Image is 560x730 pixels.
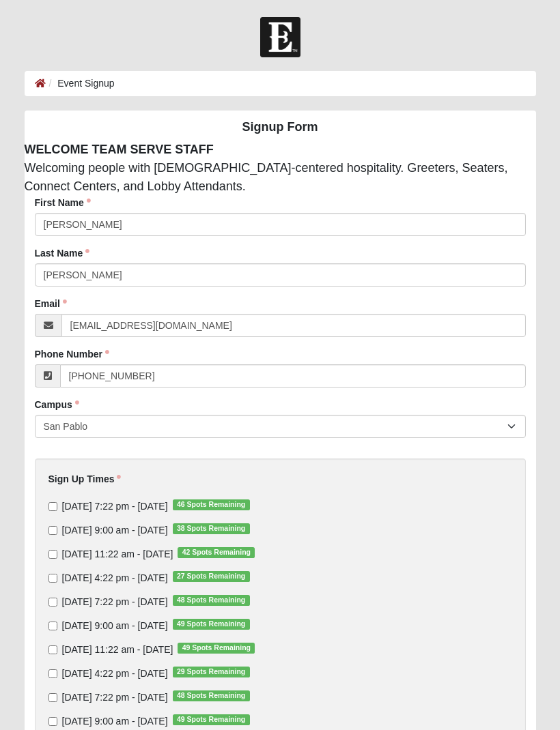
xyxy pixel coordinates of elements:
span: 48 Spots Remaining [173,595,250,606]
span: [DATE] 9:00 am - [DATE] [62,525,168,536]
span: 46 Spots Remaining [173,499,250,510]
span: 48 Spots Remaining [173,690,250,701]
span: [DATE] 11:22 am - [DATE] [62,549,173,559]
label: Last Name [35,246,90,260]
label: Sign Up Times [48,472,122,486]
input: [DATE] 7:22 pm - [DATE]48 Spots Remaining [48,693,57,702]
input: [DATE] 9:00 am - [DATE]49 Spots Remaining [48,717,57,726]
img: Church of Eleven22 Logo [260,17,300,57]
span: [DATE] 7:22 pm - [DATE] [62,501,168,512]
input: [DATE] 11:22 am - [DATE]42 Spots Remaining [48,550,57,559]
div: Welcoming people with [DEMOGRAPHIC_DATA]-centered hospitality. Greeters, Seaters, Connect Centers... [14,141,546,196]
input: [DATE] 7:22 pm - [DATE]46 Spots Remaining [48,502,57,511]
span: 49 Spots Remaining [173,619,250,630]
label: Phone Number [35,347,110,361]
span: 27 Spots Remaining [173,571,250,582]
span: [DATE] 4:22 pm - [DATE] [62,668,168,679]
span: [DATE] 7:22 pm - [DATE] [62,596,168,607]
span: [DATE] 4:22 pm - [DATE] [62,572,168,583]
input: [DATE] 11:22 am - [DATE]49 Spots Remaining [48,645,57,654]
span: 29 Spots Remaining [173,667,250,677]
input: [DATE] 7:22 pm - [DATE]48 Spots Remaining [48,598,57,607]
input: [DATE] 9:00 am - [DATE]49 Spots Remaining [48,622,57,630]
label: Campus [35,398,79,411]
span: 49 Spots Remaining [173,714,250,725]
span: [DATE] 7:22 pm - [DATE] [62,692,168,703]
input: [DATE] 9:00 am - [DATE]38 Spots Remaining [48,526,57,535]
label: Email [35,297,67,310]
li: Event Signup [46,76,115,91]
span: [DATE] 9:00 am - [DATE] [62,716,168,727]
input: [DATE] 4:22 pm - [DATE]29 Spots Remaining [48,669,57,678]
span: 42 Spots Remaining [178,547,255,558]
span: 38 Spots Remaining [173,523,250,534]
span: 49 Spots Remaining [178,643,255,654]
input: [DATE] 4:22 pm - [DATE]27 Spots Remaining [48,574,57,583]
h4: Signup Form [25,120,536,135]
strong: WELCOME TEAM SERVE STAFF [25,143,214,156]
span: [DATE] 11:22 am - [DATE] [62,644,173,655]
label: First Name [35,196,91,209]
span: [DATE] 9:00 am - [DATE] [62,620,168,631]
